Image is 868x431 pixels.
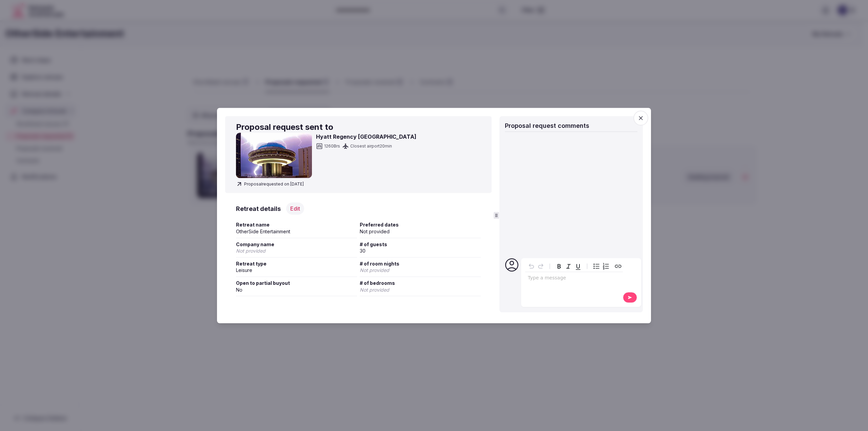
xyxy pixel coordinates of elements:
img: Hyatt Regency Atlanta [236,133,312,178]
div: No [236,287,357,293]
div: Leisure [236,267,357,274]
div: editable markdown [525,272,623,286]
span: Proposal request comments [505,122,589,129]
span: Preferred dates [360,222,481,229]
span: # of guests [360,241,481,248]
span: Closest airport 20 min [350,143,392,149]
span: 1260 Brs [324,143,340,149]
div: toggle group [592,261,611,271]
span: Open to partial buyout [236,280,357,287]
button: Bulleted list [592,261,601,271]
span: Proposal requested on [DATE] [236,181,304,188]
button: Numbered list [601,261,611,271]
span: Retreat name [236,222,357,229]
button: Italic [564,261,573,271]
span: Company name [236,241,357,248]
h3: Hyatt Regency [GEOGRAPHIC_DATA] [316,133,416,141]
div: OtherSide Entertainment [236,228,357,235]
span: Retreat type [236,260,357,267]
div: 30 [360,248,481,255]
button: Bold [554,261,564,271]
button: Underline [573,261,583,271]
button: Edit [286,203,304,215]
div: Not provided [360,228,481,235]
span: # of bedrooms [360,280,481,287]
span: Not provided [360,268,389,273]
span: Not provided [236,248,265,254]
h3: Retreat details [236,204,281,213]
span: Not provided [360,287,389,293]
button: Create link [613,261,623,271]
h2: Proposal request sent to [236,121,481,133]
span: # of room nights [360,260,481,267]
